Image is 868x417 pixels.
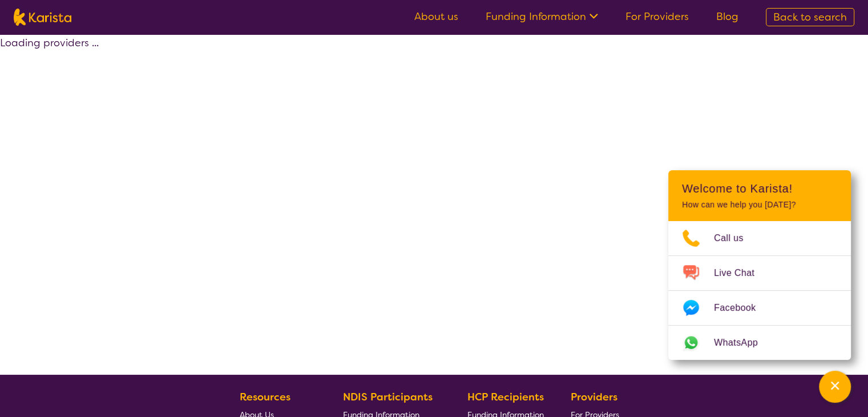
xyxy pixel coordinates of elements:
a: Blog [716,10,738,23]
b: HCP Recipients [467,390,544,404]
a: Back to search [766,8,854,26]
img: Karista logo [14,9,71,26]
span: Live Chat [714,264,768,282]
span: WhatsApp [714,334,772,351]
button: Channel Menu [819,371,851,403]
a: Funding Information [486,10,598,23]
span: Facebook [714,299,769,316]
ul: Choose channel [668,221,851,360]
b: Resources [240,390,290,404]
a: Web link opens in a new tab. [668,326,851,360]
b: Providers [571,390,617,404]
span: Call us [714,230,757,247]
h2: Welcome to Karista! [682,182,837,195]
div: Channel Menu [668,170,851,360]
a: About us [414,10,458,23]
span: Back to search [773,10,847,24]
b: NDIS Participants [343,390,433,404]
p: How can we help you [DATE]? [682,200,837,210]
a: For Providers [625,10,689,23]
